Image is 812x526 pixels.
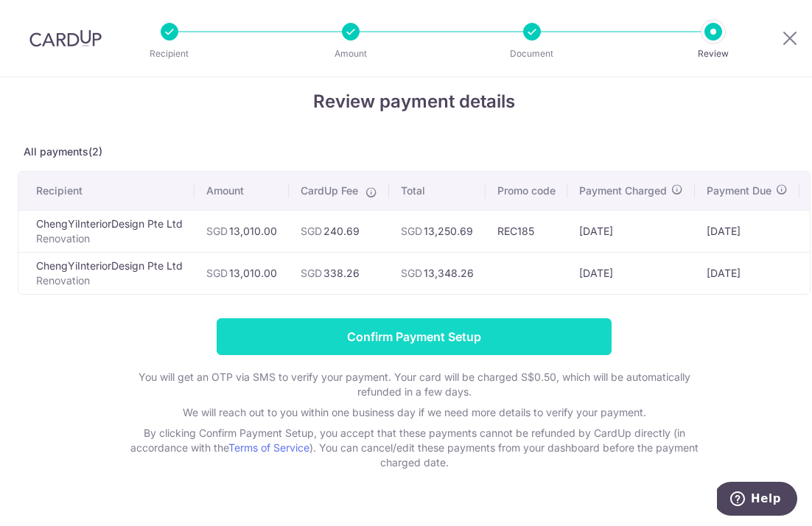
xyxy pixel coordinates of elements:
[195,252,289,294] td: 13,010.00
[486,210,567,252] td: REC185
[659,46,768,61] p: Review
[389,252,486,294] td: 13,348.26
[119,370,709,399] p: You will get an OTP via SMS to verify your payment. Your card will be charged S$0.50, which will ...
[119,405,709,420] p: We will reach out to you within one business day if we need more details to verify your payment.
[115,46,224,61] p: Recipient
[228,441,309,454] a: Terms of Service
[119,426,709,470] p: By clicking Confirm Payment Setup, you accept that these payments cannot be refunded by CardUp di...
[206,267,228,279] span: SGD
[389,172,486,210] th: Total
[401,225,422,237] span: SGD
[206,225,228,237] span: SGD
[18,88,811,115] h4: Review payment details
[195,210,289,252] td: 13,010.00
[486,172,567,210] th: Promo code
[195,172,289,210] th: Amount
[289,210,389,252] td: 240.69
[477,46,587,61] p: Document
[29,29,102,47] img: CardUp
[567,252,695,294] td: [DATE]
[301,225,322,237] span: SGD
[717,482,797,519] iframe: Opens a widget where you can find more information
[217,318,612,355] input: Confirm Payment Setup
[18,172,195,210] th: Recipient
[695,210,799,252] td: [DATE]
[36,231,183,246] p: Renovation
[695,252,799,294] td: [DATE]
[301,267,322,279] span: SGD
[18,210,195,252] td: ChengYiInteriorDesign Pte Ltd
[296,46,405,61] p: Amount
[18,252,195,294] td: ChengYiInteriorDesign Pte Ltd
[289,252,389,294] td: 338.26
[36,273,183,288] p: Renovation
[389,210,486,252] td: 13,250.69
[301,183,358,198] span: CardUp Fee
[707,183,771,198] span: Payment Due
[579,183,667,198] span: Payment Charged
[18,144,811,159] p: All payments(2)
[567,210,695,252] td: [DATE]
[401,267,422,279] span: SGD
